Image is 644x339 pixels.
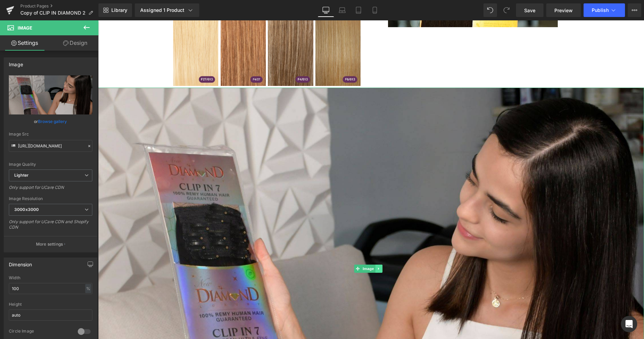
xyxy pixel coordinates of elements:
[140,7,194,14] div: Assigned 1 Product
[9,275,92,280] div: Width
[9,196,92,201] div: Image Resolution
[98,3,132,17] a: New Library
[51,35,100,51] a: Design
[546,3,581,17] a: Preview
[263,244,277,252] span: Image
[9,283,92,294] input: auto
[9,132,92,137] div: Image Src
[20,3,98,9] a: Product Pages
[18,25,32,31] span: Image
[9,140,92,152] input: Link
[9,309,92,321] input: auto
[524,7,535,14] span: Save
[621,316,637,332] div: Open Intercom Messenger
[9,58,23,67] div: Image
[584,3,625,17] button: Publish
[14,173,29,178] b: Lighter
[4,236,97,252] button: More settings
[9,219,92,234] div: Only support for UCare CDN and Shopify CDN
[38,115,67,127] a: Browse gallery
[14,207,39,212] b: 3000x3000
[20,10,86,16] span: Copy of CLIP IN DIAMOND 2
[9,162,92,167] div: Image Quality
[9,328,71,336] div: Circle Image
[318,3,334,17] a: Desktop
[9,185,92,195] div: Only support for UCare CDN
[9,302,92,307] div: Height
[9,118,92,125] div: or
[277,244,284,252] a: Expand / Collapse
[85,284,91,293] div: %
[592,7,609,13] span: Publish
[628,3,641,17] button: More
[36,241,63,247] p: More settings
[350,3,367,17] a: Tablet
[367,3,383,17] a: Mobile
[334,3,350,17] a: Laptop
[111,7,127,13] span: Library
[483,3,497,17] button: Undo
[9,258,32,267] div: Dimension
[500,3,513,17] button: Redo
[554,7,573,14] span: Preview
